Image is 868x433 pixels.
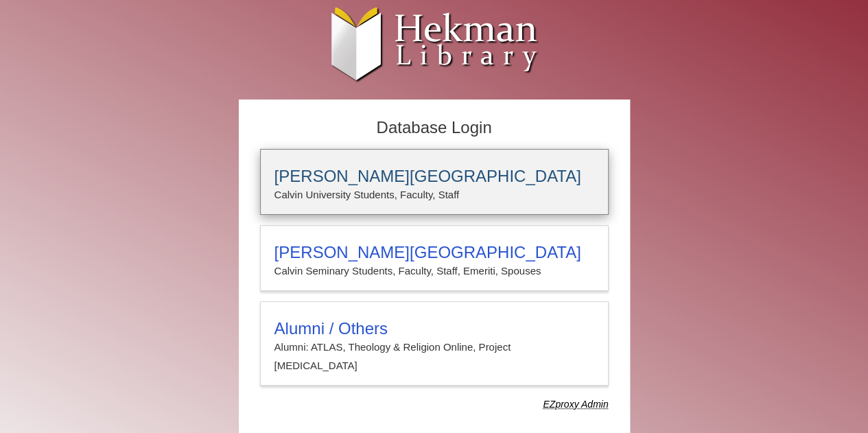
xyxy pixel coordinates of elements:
h3: Alumni / Others [274,319,594,338]
h3: [PERSON_NAME][GEOGRAPHIC_DATA] [274,243,594,262]
summary: Alumni / OthersAlumni: ATLAS, Theology & Religion Online, Project [MEDICAL_DATA] [274,319,594,375]
p: Calvin Seminary Students, Faculty, Staff, Emeriti, Spouses [274,262,594,280]
p: Calvin University Students, Faculty, Staff [274,186,594,204]
a: [PERSON_NAME][GEOGRAPHIC_DATA]Calvin University Students, Faculty, Staff [260,149,609,215]
h2: Database Login [253,114,615,142]
dfn: Use Alumni login [543,399,608,410]
a: [PERSON_NAME][GEOGRAPHIC_DATA]Calvin Seminary Students, Faculty, Staff, Emeriti, Spouses [260,225,609,291]
h3: [PERSON_NAME][GEOGRAPHIC_DATA] [274,167,594,186]
p: Alumni: ATLAS, Theology & Religion Online, Project [MEDICAL_DATA] [274,338,594,375]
